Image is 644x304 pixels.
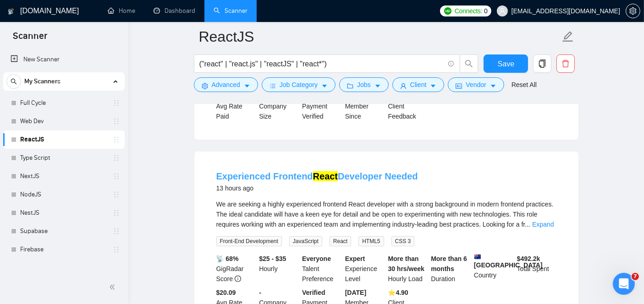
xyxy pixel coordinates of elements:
span: holder [113,209,120,217]
mark: React [313,171,338,181]
a: Expand [532,221,554,228]
b: [GEOGRAPHIC_DATA] [474,254,543,269]
span: user [499,8,506,14]
span: holder [113,228,120,235]
span: Client [410,80,427,90]
b: $ 492.2k [517,255,540,262]
b: - [259,289,261,296]
li: New Scanner [3,50,125,69]
div: Country [472,254,515,284]
a: Firebase [20,240,107,259]
img: logo [8,4,14,19]
a: Full Cycle [20,94,107,112]
button: settingAdvancedcaret-down [194,77,258,92]
span: Front-End Development [216,236,282,246]
span: My Scanners [24,72,61,91]
a: Supabase [20,222,107,240]
div: Talent Preference [300,254,343,284]
b: ⭐️ 4.90 [388,289,408,296]
div: GigRadar Score [215,254,258,284]
a: setting [626,7,640,15]
a: ReactJS [20,130,107,149]
span: search [460,60,478,68]
div: Experience Level [343,254,386,284]
button: userClientcaret-down [392,77,445,92]
a: NodeJS [20,185,107,204]
a: Type Script [20,149,107,167]
button: search [6,74,21,89]
a: homeHome [108,7,135,15]
span: Scanner [6,29,55,49]
span: React [330,236,351,246]
span: Jobs [357,80,371,90]
span: caret-down [321,82,328,89]
b: Everyone [302,255,331,262]
span: Save [498,58,514,70]
div: Company Size [257,91,300,121]
b: Expert [345,255,365,262]
a: NextJS [20,167,107,185]
img: upwork-logo.png [444,7,451,15]
div: Hourly [257,254,300,284]
button: setting [626,4,640,18]
span: HTML5 [358,236,384,246]
span: holder [113,118,120,125]
b: More than 30 hrs/week [388,255,424,272]
button: folderJobscaret-down [339,77,389,92]
span: ... [525,221,530,228]
b: $25 - $35 [259,255,286,262]
span: holder [113,173,120,180]
button: copy [533,54,551,73]
a: NestJS [20,204,107,222]
div: Payment Verified [300,91,343,121]
button: barsJob Categorycaret-down [262,77,336,92]
span: folder [347,82,353,89]
span: holder [113,136,120,143]
a: Reset All [512,80,537,90]
span: setting [202,82,208,89]
div: Member Since [343,91,386,121]
span: Vendor [466,80,486,90]
span: Job Category [280,80,318,90]
span: caret-down [374,82,381,89]
span: copy [534,60,551,68]
div: Hourly Load [386,254,429,284]
span: info-circle [448,61,454,67]
span: holder [113,246,120,253]
iframe: Intercom live chat [613,273,635,295]
div: Total Spent [515,254,558,284]
img: 🇦🇺 [474,254,481,260]
a: dashboardDashboard [154,7,195,15]
span: Advanced [212,80,240,90]
button: Save [484,54,528,73]
div: Duration [429,254,472,284]
span: Connects: [455,6,482,16]
a: Experienced FrontendReactDeveloper Needed [216,171,418,181]
span: We are seeking a highly experienced frontend React developer with a strong background in modern f... [216,201,554,228]
b: 📡 68% [216,255,239,262]
a: Web Dev [20,112,107,130]
span: caret-down [244,82,250,89]
div: Avg Rate Paid [215,91,258,121]
span: holder [113,191,120,198]
span: JavaScript [289,236,322,246]
span: holder [113,99,120,107]
span: CSS 3 [391,236,415,246]
span: bars [270,82,276,89]
div: Client Feedback [386,91,429,121]
span: idcard [456,82,462,89]
span: double-left [109,282,118,292]
span: user [400,82,407,89]
span: edit [562,31,574,43]
div: We are seeking a highly experienced frontend React developer with a strong background in modern f... [216,199,556,229]
input: Search Freelance Jobs... [199,58,444,70]
a: New Scanner [11,50,117,69]
b: [DATE] [345,289,366,296]
button: idcardVendorcaret-down [448,77,504,92]
button: search [460,54,478,73]
b: $20.09 [216,289,236,296]
div: 13 hours ago [216,183,418,194]
button: delete [556,54,575,73]
li: My Scanners [3,72,125,259]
